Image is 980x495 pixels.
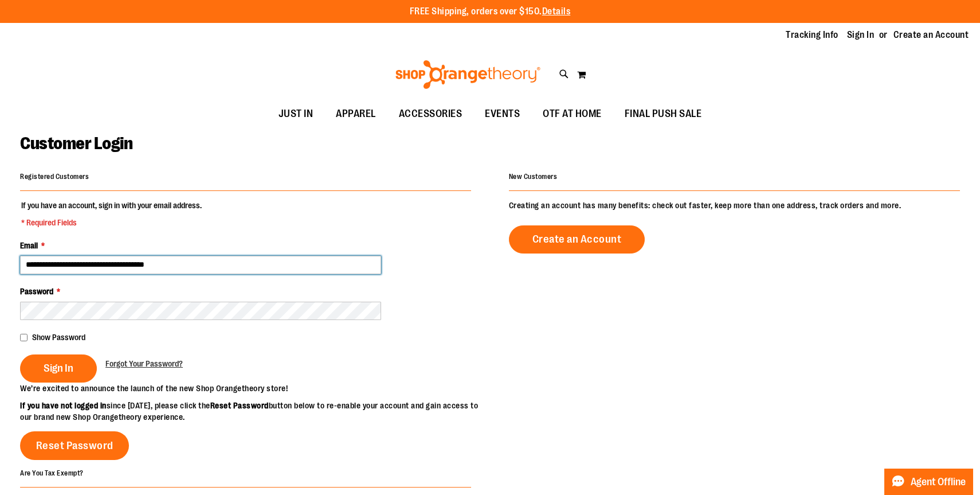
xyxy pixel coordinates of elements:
strong: If you have not logged in [20,401,107,410]
span: Forgot Your Password? [105,359,183,368]
a: Details [542,6,571,17]
a: Forgot Your Password? [105,358,183,369]
span: FINAL PUSH SALE [625,101,702,127]
a: Sign In [847,29,875,41]
span: JUST IN [279,101,313,127]
img: Shop Orangetheory [394,60,542,89]
a: Create an Account [893,29,969,41]
span: Password [20,287,53,296]
p: FREE Shipping, orders over $150. [410,5,571,18]
span: APPAREL [336,101,376,127]
span: Customer Login [20,134,132,153]
a: Create an Account [509,225,645,254]
span: * Required Fields [21,217,202,228]
button: Agent Offline [884,469,973,495]
span: EVENTS [485,101,520,127]
p: Creating an account has many benefits: check out faster, keep more than one address, track orders... [509,200,960,211]
strong: Are You Tax Exempt? [20,469,84,477]
a: Reset Password [20,431,129,460]
button: Sign In [20,354,97,383]
span: Sign In [44,362,73,375]
span: Agent Offline [911,477,966,488]
a: Tracking Info [786,29,838,41]
span: Show Password [32,333,85,342]
strong: New Customers [509,173,558,181]
span: OTF AT HOME [543,101,602,127]
span: ACCESSORIES [399,101,462,127]
p: We’re excited to announce the launch of the new Shop Orangetheory store! [20,383,490,394]
legend: If you have an account, sign in with your email address. [20,200,203,228]
span: Email [20,241,38,250]
strong: Reset Password [210,401,269,410]
span: Reset Password [36,439,113,452]
strong: Registered Customers [20,173,89,181]
p: since [DATE], please click the button below to re-enable your account and gain access to our bran... [20,400,490,423]
span: Create an Account [532,233,622,245]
